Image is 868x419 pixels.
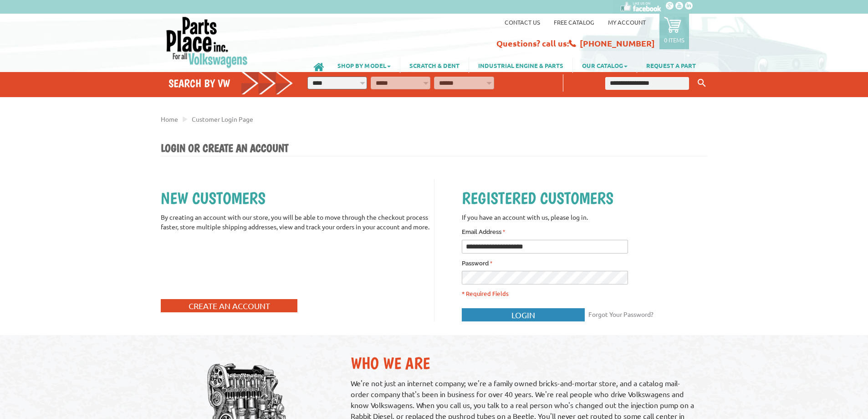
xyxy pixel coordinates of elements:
[664,36,684,44] p: 0 items
[637,57,705,73] a: REQUEST A PART
[462,289,707,298] p: * Required Fields
[161,141,707,156] h1: Login or Create an Account
[165,16,249,68] img: Parts Place Inc!
[695,76,709,91] button: Keyword Search
[505,18,540,26] a: Contact us
[351,353,698,373] h2: Who We Are
[168,77,293,90] h4: Search by VW
[462,228,505,237] label: Email Address
[554,18,594,26] a: Free Catalog
[608,18,646,26] a: My Account
[462,212,707,222] p: If you have an account with us, please log in.
[189,301,270,310] span: Create an Account
[161,212,434,232] p: By creating an account with our store, you will be able to move through the checkout process fast...
[462,188,707,208] h2: Registered Customers
[586,307,656,321] a: Forgot Your Password?
[462,308,585,321] button: Login
[469,57,572,73] a: INDUSTRIAL ENGINE & PARTS
[161,115,178,123] a: Home
[573,57,637,73] a: OUR CATALOG
[161,188,434,208] h2: New Customers
[511,310,535,320] span: Login
[192,115,253,123] a: Customer Login Page
[659,14,689,49] a: 0 items
[328,57,400,73] a: SHOP BY MODEL
[462,259,492,268] label: Password
[161,299,297,312] button: Create an Account
[400,57,469,73] a: SCRATCH & DENT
